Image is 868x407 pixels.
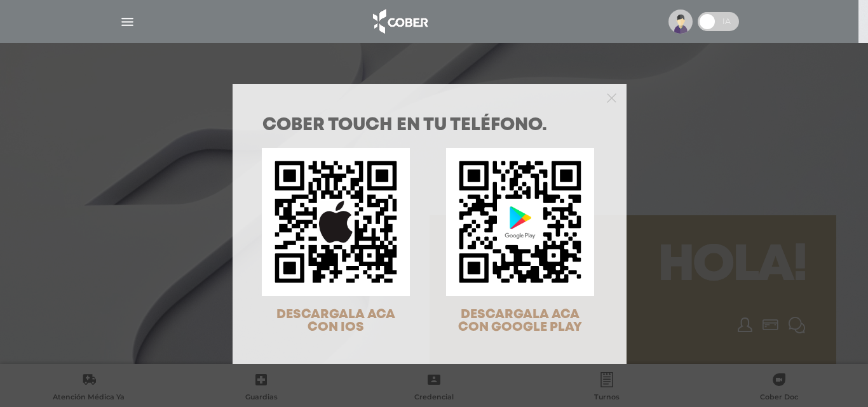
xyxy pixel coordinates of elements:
button: Close [607,91,616,103]
img: qr-code [446,148,594,296]
span: DESCARGALA ACA CON IOS [276,309,395,333]
img: qr-code [262,148,410,296]
span: DESCARGALA ACA CON GOOGLE PLAY [458,309,582,333]
h1: COBER TOUCH en tu teléfono. [262,117,597,135]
